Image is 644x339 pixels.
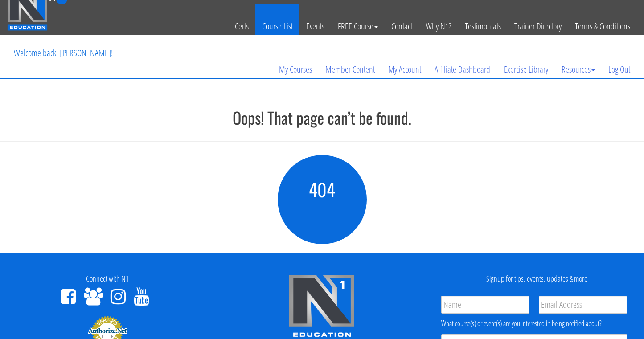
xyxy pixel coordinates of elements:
a: Exercise Library [497,48,555,91]
a: FREE Course [331,4,385,48]
a: Resources [555,48,602,91]
div: What course(s) or event(s) are you interested in being notified about? [441,318,627,329]
a: Trainer Directory [508,4,568,48]
a: Certs [228,4,255,48]
a: Testimonials [458,4,508,48]
p: Welcome back, [PERSON_NAME]! [7,35,119,71]
a: Member Content [319,48,381,91]
a: Affiliate Dashboard [428,48,497,91]
input: Email Address [539,296,627,314]
input: Name [441,296,529,314]
a: Contact [385,4,419,48]
h2: 404 [284,180,360,199]
a: Course List [255,4,299,48]
a: My Account [381,48,428,91]
a: Events [299,4,331,48]
h4: Signup for tips, events, updates & more [436,274,637,283]
h4: Connect with N1 [7,274,208,283]
a: My Courses [272,48,319,91]
a: Log Out [602,48,637,91]
a: Terms & Conditions [568,4,637,48]
a: Why N1? [419,4,458,48]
